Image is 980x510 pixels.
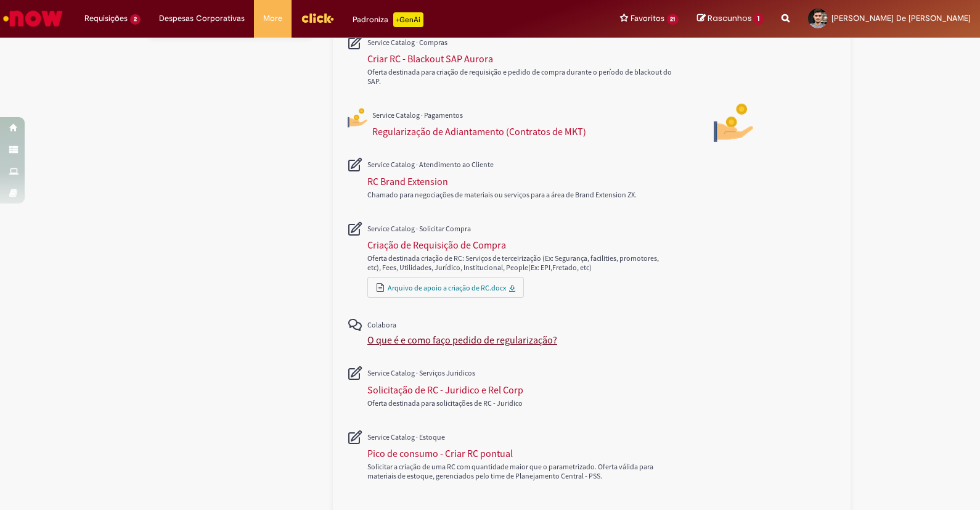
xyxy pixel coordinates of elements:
[667,14,679,25] span: 21
[84,12,128,25] span: Requisições
[159,12,245,25] span: Despesas Corporativas
[301,9,334,27] img: click_logo_yellow_360x200.png
[353,12,423,27] div: Padroniza
[130,14,141,25] span: 2
[393,12,423,27] p: +GenAi
[831,13,971,23] span: [PERSON_NAME] De [PERSON_NAME]
[1,6,65,31] img: ServiceNow
[263,12,282,25] span: More
[697,13,763,25] a: Rascunhos
[708,12,752,24] span: Rascunhos
[631,12,664,25] span: Favoritos
[754,14,763,25] span: 1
